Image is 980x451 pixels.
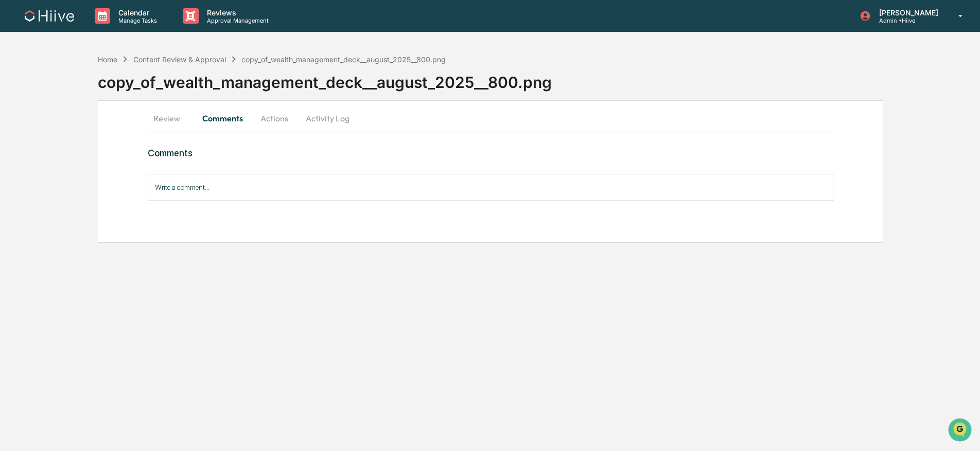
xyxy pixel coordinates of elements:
[21,149,65,159] span: Data Lookup
[21,130,66,140] span: Preclearance
[871,8,943,17] p: [PERSON_NAME]
[10,79,29,97] img: 1746055101610-c473b297-6a78-478c-a979-82029cc54cd1
[199,17,274,24] p: Approval Management
[85,130,128,140] span: Attestations
[297,106,358,131] button: Activity Log
[148,106,194,131] button: Review
[35,89,130,97] div: We're available if you need us!
[10,150,19,158] div: 🔎
[98,65,980,92] div: copy_of_wealth_management_deck__august_2025__800.png
[6,125,71,144] a: 🖐️Preclearance
[947,417,975,445] iframe: Open customer support
[175,82,187,94] button: Start new chat
[871,17,943,24] p: Admin • Hiive
[110,17,162,24] p: Manage Tasks
[71,125,132,144] a: 🗄️Attestations
[148,148,834,158] h3: Comments
[98,55,117,64] div: Home
[251,106,297,131] button: Actions
[73,174,125,182] a: Powered byPylon
[241,55,446,64] div: copy_of_wealth_management_deck__august_2025__800.png
[110,8,162,17] p: Calendar
[133,55,226,64] div: Content Review & Approval
[25,10,74,22] img: logo
[194,106,251,131] button: Comments
[148,106,834,131] div: secondary tabs example
[10,131,19,139] div: 🖐️
[35,79,169,89] div: Start new chat
[6,145,69,164] a: 🔎Data Lookup
[75,131,83,139] div: 🗄️
[199,8,274,17] p: Reviews
[10,22,187,38] p: How can we help?
[102,174,125,182] span: Pylon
